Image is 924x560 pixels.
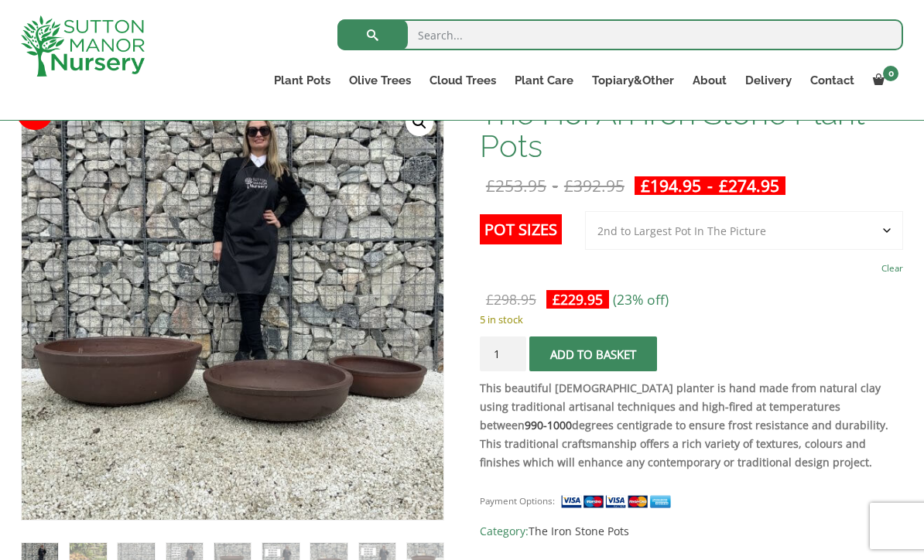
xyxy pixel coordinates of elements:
[505,70,583,91] a: Plant Care
[480,495,555,507] small: Payment Options:
[480,176,631,195] del: -
[265,70,340,91] a: Plant Pots
[801,70,864,91] a: Contact
[337,19,903,50] input: Search...
[406,108,433,136] a: View full-screen image gallery
[635,176,785,195] ins: -
[736,70,801,91] a: Delivery
[864,70,903,91] a: 0
[883,66,898,81] span: 0
[881,258,903,279] a: Clear options
[683,70,736,91] a: About
[480,214,562,244] label: Pot Sizes
[525,418,572,432] a: 990-1000
[560,493,676,510] img: payment supported
[641,175,650,196] span: £
[641,175,701,196] bdi: 194.95
[564,175,573,196] span: £
[529,524,629,538] a: The Iron Stone Pots
[553,290,603,309] bdi: 229.95
[583,70,683,91] a: Topiary&Other
[719,175,779,196] bdi: 274.95
[486,175,495,196] span: £
[553,290,560,309] span: £
[613,290,669,309] span: (23% off)
[486,290,536,309] bdi: 298.95
[420,70,505,91] a: Cloud Trees
[21,15,145,77] img: logo
[480,522,903,541] span: Category:
[480,381,888,470] strong: This beautiful [DEMOGRAPHIC_DATA] planter is hand made from natural clay using traditional artisa...
[480,310,903,329] p: 5 in stock
[486,175,546,196] bdi: 253.95
[340,70,420,91] a: Olive Trees
[480,97,903,162] h1: The Hoi An Iron Stone Plant Pots
[486,290,494,309] span: £
[719,175,728,196] span: £
[529,336,657,371] button: Add to basket
[564,175,625,196] bdi: 392.95
[480,336,526,371] input: Product quantity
